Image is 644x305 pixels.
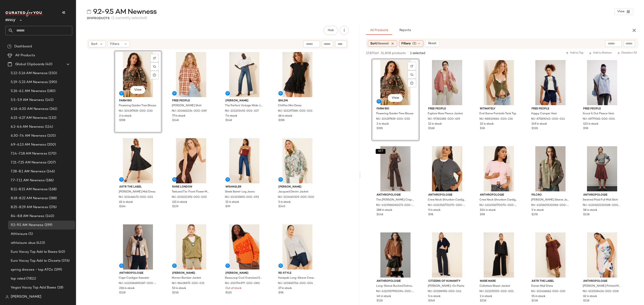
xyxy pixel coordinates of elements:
[11,223,44,228] span: 9.2-9.5 AM Newness
[46,133,56,138] span: (105)
[15,62,44,67] span: Global Clipboards
[48,205,57,210] span: (276)
[11,71,48,76] span: 5.12-5.16 AM Newness
[580,146,625,191] img: 4120652010068_592_b
[11,267,53,272] span: spring dresses - top ATCs
[110,42,119,46] span: Filters
[377,299,383,303] span: $118
[564,50,585,56] button: Add to Top
[583,284,621,288] span: [PERSON_NAME] Printed Maxi Slip Dress
[172,104,201,108] span: [PERSON_NAME] Shirt
[225,195,259,199] span: NU-103235891-000-093
[222,138,267,183] img: 103235891_093_b
[119,276,149,280] span: Cape Cardigan Sweater
[278,185,316,189] span: [PERSON_NAME]
[172,99,210,103] span: Free People
[479,290,514,294] span: NU-101292555-000-001
[531,284,553,288] span: Dorian Midi Dress
[583,112,614,116] span: Scout It Out Fleece Vest
[119,271,157,275] span: Anthropologie
[377,295,391,299] span: 40 in stock
[57,249,65,255] span: (40)
[428,198,466,202] span: Crew Neck Shrunken Cardigan
[275,52,320,97] img: 101297588_001_b
[425,146,470,191] img: 4114556770070_003_c
[5,15,15,23] span: Nuuly
[428,290,461,294] span: NU-101196996-000-041
[278,200,291,204] span: 5 in stock
[225,291,232,295] span: $165
[378,150,383,153] span: SET
[87,9,91,14] img: svg%3e
[370,29,388,32] span: All Products
[373,146,418,191] img: 4123966060071_020_b
[583,213,589,217] span: $138
[225,114,237,118] span: 7 in stock
[11,80,48,85] span: 5.19-5.23 AM Newness
[476,232,521,278] img: 101292555_001_b
[225,276,263,280] span: Beaucoup Cool Oversized Sweatshirt
[532,127,538,131] span: $128
[532,295,545,299] span: 55 in stock
[480,127,485,131] span: $38
[49,107,57,112] span: (261)
[479,284,510,288] span: Collarless Blazer Jacket
[428,127,434,131] span: $168
[48,196,57,201] span: (288)
[46,89,56,94] span: (180)
[480,208,496,212] span: 104 in stock
[580,60,625,105] img: 69779361_004_b
[25,276,36,281] span: (7811)
[528,232,573,278] img: 101466662_020_c
[583,203,621,207] span: NU-4120652010068-000-592
[425,40,439,47] button: Reset
[119,200,133,204] span: 61 in stock
[583,295,597,299] span: 62 in stock
[428,279,466,283] span: Citizens of Humanity
[532,193,569,197] span: Pilcro
[425,60,470,105] img: 97381388_639_b
[172,185,210,189] span: Rare London
[172,114,185,118] span: 77 in stock
[428,284,464,288] span: [PERSON_NAME]-On Pants
[11,276,25,281] span: top rated
[134,88,142,92] span: View
[11,258,61,263] span: Euro Vacay Top Add to Closets
[614,8,633,15] button: View
[377,213,383,217] span: $148
[531,290,566,294] span: NU-101466662-000-020
[93,8,157,17] span: 9.2-9.5 AM Newness
[278,104,301,108] span: Chiffon Mini Dress
[116,224,161,269] img: 4113086690187_015_b
[480,193,518,197] span: Anthropologie
[11,142,46,147] span: 6.9-6.13 AM Newness
[370,41,389,46] span: Sort:
[476,60,521,105] img: 88830864_236_b
[388,94,403,102] button: View
[278,291,283,295] span: $98
[377,208,392,212] span: 188 in stock
[15,53,35,58] span: All Products
[225,119,232,123] span: $148
[373,232,418,278] img: 4110957990094_081_b
[479,117,513,121] span: NU-88830864-000-236
[119,109,153,113] span: NU-104197819-000-030
[44,98,54,103] span: (145)
[172,109,207,113] span: NU-100661024-000-069
[11,232,28,237] span: Athleisure
[46,169,55,174] span: (146)
[11,187,48,192] span: 8.11-8.15 AM Newness
[428,193,466,197] span: Anthropologie
[480,299,486,303] span: $218
[275,138,320,183] img: 103460309_000_b
[172,200,187,204] span: 121 in stock
[583,193,621,197] span: Anthropologie
[11,240,36,246] span: athleisure skus
[5,10,43,17] img: cfy_white_logo.C9jOOHJF.svg
[278,282,313,286] span: NU-100865716-000-004
[428,299,435,303] span: $248
[222,52,267,97] img: 101105492_107_b
[172,291,178,295] span: $218
[225,104,263,108] span: The Perfect Vintage Wide-Leg Jeans
[172,282,204,286] span: NU-96428875-000-031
